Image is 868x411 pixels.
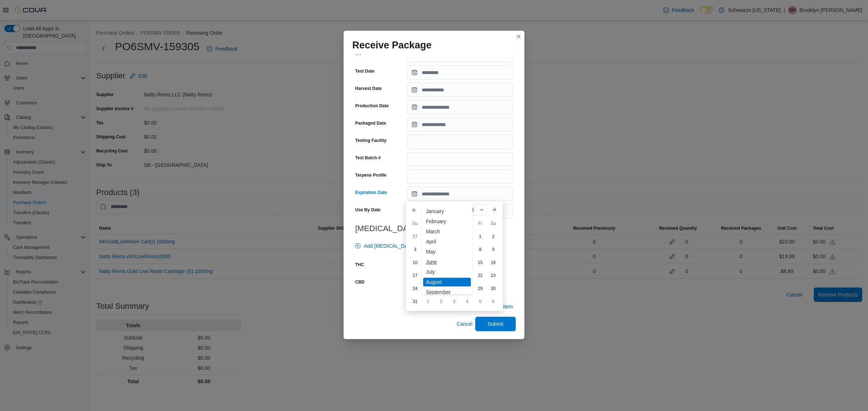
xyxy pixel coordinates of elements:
label: Harvest Date [355,86,382,91]
button: Previous Month [409,204,420,216]
h1: Receive Package [352,39,431,51]
input: Press the down key to open a popover containing a calendar. [407,83,513,97]
button: Submit [475,317,516,331]
div: day-6 [488,296,499,307]
div: June [423,258,471,266]
div: Button. Open the year selector. 2025 is currently selected. [460,204,486,216]
div: day-16 [488,257,499,268]
span: Cancel [456,320,472,328]
div: day-4 [461,296,473,307]
div: day-9 [488,244,499,255]
div: day-2 [435,296,447,307]
span: Add Item [493,303,513,310]
div: day-1 [475,231,486,242]
input: Press the down key to open a popover containing a calendar. [407,100,513,114]
div: day-17 [409,270,421,281]
div: May [423,247,471,256]
div: day-2 [488,231,499,242]
div: day-5 [475,296,486,307]
div: day-23 [488,270,499,281]
button: Add [MEDICAL_DATA] [352,239,418,253]
div: January [423,207,471,216]
label: Test Batch # [355,155,380,161]
label: Production Date [355,103,389,109]
label: Url [355,51,361,57]
div: Sa [488,218,499,229]
div: day-24 [409,283,421,294]
input: Press the down key to enter a popover containing a calendar. Press the escape key to close the po... [407,187,513,201]
div: day-29 [475,283,486,294]
div: February [423,217,471,226]
label: Packaged Date [355,120,386,126]
div: April [423,237,471,246]
div: August [423,278,471,286]
div: Fr [475,218,486,229]
div: day-31 [409,296,421,307]
div: day-30 [488,283,499,294]
button: Closes this modal window [514,32,523,41]
div: September [423,288,471,297]
div: March [423,227,471,236]
div: day-3 [409,244,421,255]
div: day-22 [475,270,486,281]
div: day-15 [475,257,486,268]
span: Add [MEDICAL_DATA] [364,242,415,250]
label: Expiration Date [355,190,387,195]
div: day-27 [409,231,421,242]
input: Press the down key to open a popover containing a calendar. [407,117,513,132]
label: Testing Facility [355,138,386,143]
label: CBD [355,279,365,285]
label: Use By Date [355,207,380,213]
label: Terpene Profile [355,172,386,178]
div: day-1 [422,296,434,307]
div: day-8 [475,244,486,255]
div: day-3 [448,296,460,307]
label: THC [355,262,364,268]
span: Submit [488,320,503,328]
button: Cancel [454,317,475,331]
input: Press the down key to open a popover containing a calendar. [407,65,513,80]
label: Test Date [355,68,374,74]
div: day-10 [409,257,421,268]
div: July [423,268,471,276]
div: Su [409,218,421,229]
div: August, 2025 [409,230,500,308]
button: Next month [488,204,500,216]
h3: [MEDICAL_DATA] [355,224,513,233]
